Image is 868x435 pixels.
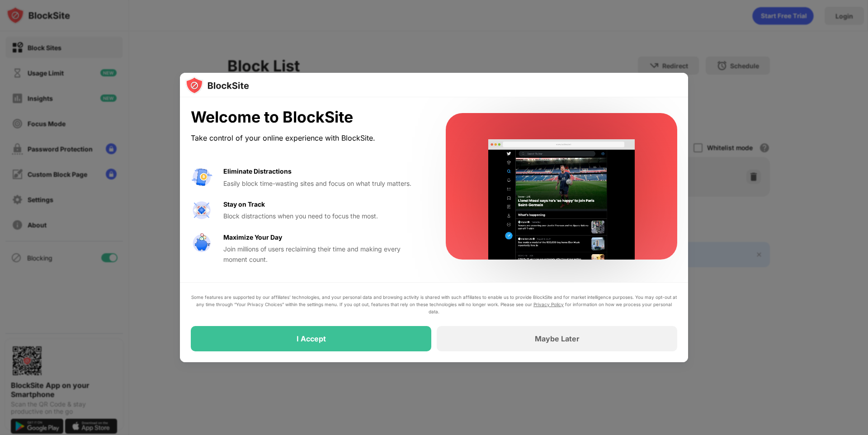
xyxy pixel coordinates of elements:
div: Some features are supported by our affiliates’ technologies, and your personal data and browsing ... [191,293,677,315]
img: logo-blocksite.svg [185,76,249,95]
a: Privacy Policy [533,302,564,307]
div: Take control of your online experience with BlockSite. [191,132,424,145]
div: I Accept [297,334,326,343]
div: Stay on Track [223,199,265,209]
div: Welcome to BlockSite [191,108,424,127]
div: Block distractions when you need to focus the most. [223,211,424,221]
img: value-avoid-distractions.svg [191,166,212,188]
div: Easily block time-wasting sites and focus on what truly matters. [223,179,424,189]
div: Maximize Your Day [223,232,282,242]
div: Maybe Later [535,334,580,343]
div: Join millions of users reclaiming their time and making every moment count. [223,244,424,265]
div: Eliminate Distractions [223,166,292,176]
img: value-focus.svg [191,199,212,221]
img: value-safe-time.svg [191,232,212,254]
